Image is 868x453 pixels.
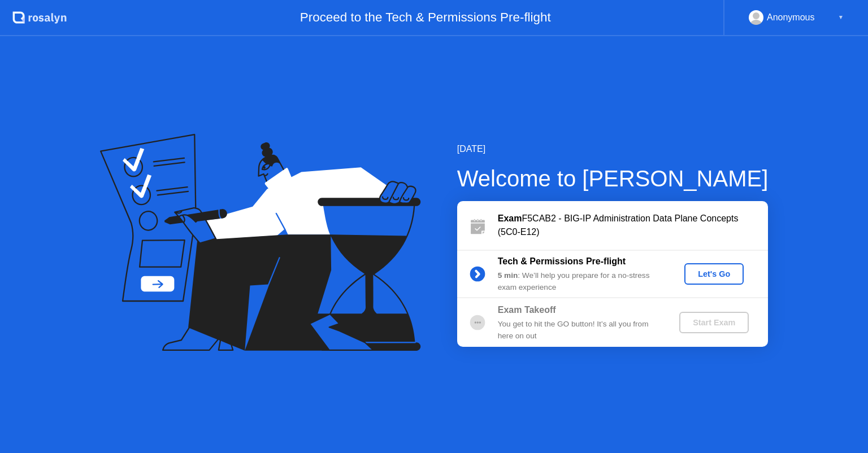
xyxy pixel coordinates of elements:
div: Welcome to [PERSON_NAME] [457,162,769,195]
b: Exam Takeoff [498,305,556,315]
div: [DATE] [457,142,769,156]
div: Let's Go [689,269,739,278]
b: 5 min [498,271,518,280]
div: F5CAB2 - BIG-IP Administration Data Plane Concepts (5C0-E12) [498,212,768,239]
button: Start Exam [679,312,749,333]
div: Start Exam [684,318,744,327]
div: You get to hit the GO button! It’s all you from here on out [498,319,661,342]
button: Let's Go [684,263,744,285]
b: Exam [498,214,522,223]
div: ▼ [838,10,844,25]
div: Anonymous [767,10,815,25]
div: : We’ll help you prepare for a no-stress exam experience [498,270,661,293]
b: Tech & Permissions Pre-flight [498,256,626,266]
